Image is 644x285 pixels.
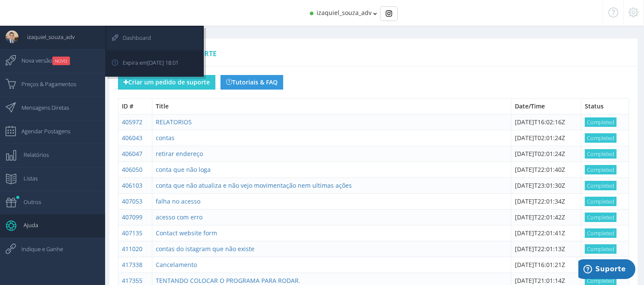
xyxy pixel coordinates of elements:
span: Completed [585,149,617,159]
span: Dashboard [115,27,151,48]
a: contas [156,134,175,142]
button: Criar um pedido de suporte [118,75,215,90]
span: [DATE] 18:01 [148,59,179,66]
a: TENTANDO COLOCAR O PROGRAMA PARA RODAR. [156,276,300,285]
span: izaquiel_souza_adv [18,26,75,48]
td: [DATE]T02:01:24Z [511,130,581,146]
a: Expira em[DATE] 18:01 [106,52,203,75]
span: Outros [15,191,41,213]
a: conta que não loga [156,165,211,174]
span: Mensagens Diretas [13,97,69,118]
th: ID # [118,99,152,114]
span: Listas [15,168,38,189]
span: Relatórios [15,144,49,165]
span: Indique e Ganhe [13,238,63,260]
a: Contact website form [156,229,217,237]
td: [DATE]T16:02:16Z [511,114,581,130]
span: Completed [585,133,617,143]
a: 411020 [122,245,142,253]
a: contas do istagram que não existe [156,245,254,253]
iframe: Abre um widget para que você possa encontrar mais informações [578,259,635,281]
td: [DATE]T22:01:34Z [511,194,581,210]
span: Completed [585,213,617,222]
td: [DATE]T22:01:13Z [511,241,581,257]
td: [DATE]T22:01:42Z [511,210,581,225]
img: Instagram_simple_icon.svg [386,10,392,17]
div: Basic example [380,6,398,21]
small: NOVO [52,57,70,65]
a: 417355 [122,276,142,285]
th: Status [581,99,629,114]
span: Ajuda [15,214,38,236]
a: 406043 [122,134,142,142]
a: conta que não atualiza e não vejo movimentação nem ultimas ações [156,181,352,189]
a: RELATORIOS [156,118,192,126]
span: Completed [585,181,617,190]
a: Tutoriais & FAQ [221,75,283,90]
td: [DATE]T16:01:21Z [511,257,581,273]
a: Cancelamento [156,261,197,269]
a: 407053 [122,197,142,205]
td: [DATE]T23:01:30Z [511,178,581,194]
a: 407099 [122,213,142,221]
a: 407135 [122,229,142,237]
a: 406047 [122,150,142,158]
span: Completed [585,117,617,127]
th: Title [152,99,511,114]
td: [DATE]T22:01:41Z [511,225,581,241]
span: Completed [585,228,617,238]
a: 406103 [122,181,142,189]
td: [DATE]T22:01:40Z [511,162,581,178]
a: 405972 [122,118,142,126]
span: Completed [585,197,617,206]
span: Expira em [115,52,179,73]
span: Preços & Pagamentos [13,73,76,95]
a: acesso com erro [156,213,203,221]
th: Date/Time [511,99,581,114]
span: Completed [585,244,617,254]
a: 406050 [122,165,142,174]
a: retirar endereço [156,150,203,158]
span: Completed [585,165,617,174]
span: Agendar Postagens [13,120,70,142]
a: Dashboard [106,27,203,51]
a: 417338 [122,261,142,269]
a: falha no acesso [156,197,200,205]
img: User Image [6,30,18,43]
td: [DATE]T02:01:24Z [511,146,581,162]
span: izaquiel_souza_adv [317,9,372,17]
span: Nova versão [13,50,70,71]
